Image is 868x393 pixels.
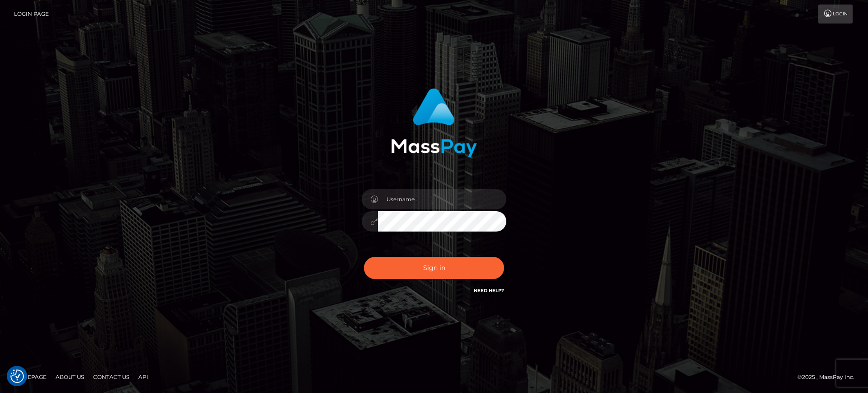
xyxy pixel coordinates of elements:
button: Consent Preferences [10,369,24,383]
a: Login Page [14,5,49,24]
img: MassPay Login [391,88,477,157]
a: Homepage [10,370,50,384]
a: API [135,370,152,384]
img: Revisit consent button [10,369,24,383]
a: Contact Us [90,370,133,384]
div: © 2025 , MassPay Inc. [797,372,861,382]
a: Login [818,5,853,24]
a: About Us [52,370,88,384]
a: Need Help? [474,288,504,294]
button: Sign in [364,257,504,279]
input: Username... [378,189,506,209]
